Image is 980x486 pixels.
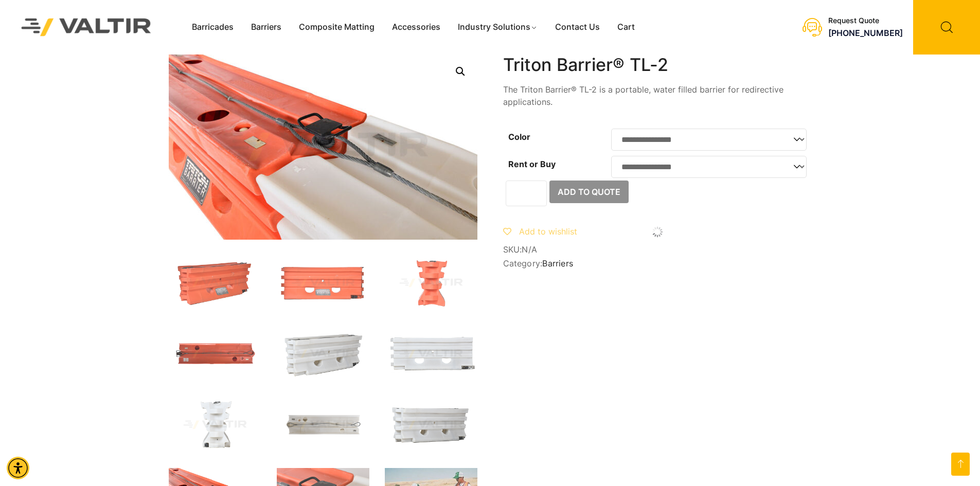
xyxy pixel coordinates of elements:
img: A white plastic component with grooves and cutouts, likely a part for machinery or equipment. [385,326,477,382]
img: An orange sled-like device with a metal handle and cable, featuring holes and markings, likely us... [169,326,261,382]
img: An orange traffic barrier with a textured surface and cutouts for visibility and connection. [277,255,369,311]
img: A white plastic device with a wire loop and several holes, likely used for securing or connecting... [277,397,369,453]
a: Open this option [951,453,970,476]
button: Add to Quote [549,181,629,203]
a: Barriers [542,258,573,268]
div: Accessibility Menu [7,457,29,479]
a: Composite Matting [290,20,383,35]
p: The Triton Barrier® TL-2 is a portable, water filled barrier for redirective applications. [503,83,812,108]
img: A white, rectangular plastic component with grooves and openings, likely used in machinery or equ... [277,326,369,382]
label: Rent or Buy [508,159,556,169]
a: Contact Us [546,20,609,35]
img: Valtir Rentals [8,5,165,49]
a: Cart [609,20,644,35]
label: Color [508,132,530,142]
a: Industry Solutions [449,20,546,35]
img: Triton_Org_3Q.jpg [169,255,261,311]
img: A white plastic container with a ribbed design and openings on the sides, likely used for storage... [385,397,477,453]
input: Product quantity [506,181,547,206]
a: Accessories [383,20,449,35]
div: Request Quote [828,16,903,25]
img: A white, multi-tiered plastic component with a curved base, possibly used for industrial or mecha... [169,397,261,453]
h1: Triton Barrier® TL-2 [503,55,812,76]
a: Open this option [451,62,470,81]
a: call (888) 496-3625 [828,28,903,38]
span: Category: [503,259,812,268]
a: Barriers [242,20,290,35]
img: A bright orange industrial block with a tiered design, likely used for construction or safety pur... [385,255,477,311]
span: N/A [522,244,537,255]
span: SKU: [503,245,812,255]
a: Barricades [183,20,242,35]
